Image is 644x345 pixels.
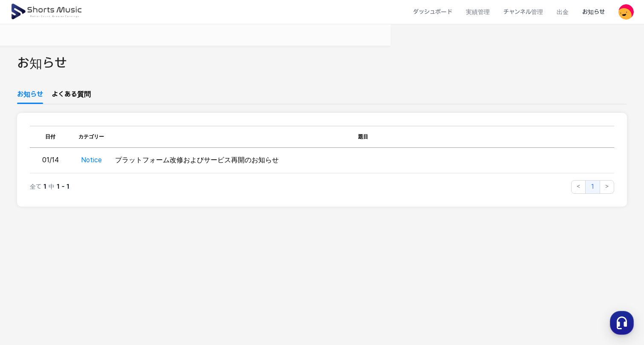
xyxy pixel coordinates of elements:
[112,126,614,147] th: 題目
[71,148,112,173] td: Notice
[17,54,67,73] h2: お知らせ
[52,89,91,104] a: よくある質問
[571,180,586,194] button: <
[30,173,614,194] nav: Table navigation
[575,1,612,23] a: お知らせ
[550,1,575,23] a: 出金
[30,183,70,191] p: 全て 中
[406,1,459,23] a: ダッシュボード
[31,29,215,41] a: プラットフォーム改修およびサービス再開のお知らせ
[497,1,550,23] a: チャンネル管理
[71,126,112,147] th: カテゴリー
[17,89,43,104] a: お知らせ
[600,180,614,194] button: >
[112,148,614,173] td: プラットフォーム改修およびサービス再開のお知らせ
[56,183,70,191] span: 1 - 1
[585,180,600,194] button: 1
[30,148,71,173] td: 01/14
[618,4,634,20] img: 사용자 이미지
[43,183,47,191] span: 1
[459,1,497,23] a: 実績管理
[17,30,27,40] img: 알림 아이콘
[30,126,71,147] th: 日付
